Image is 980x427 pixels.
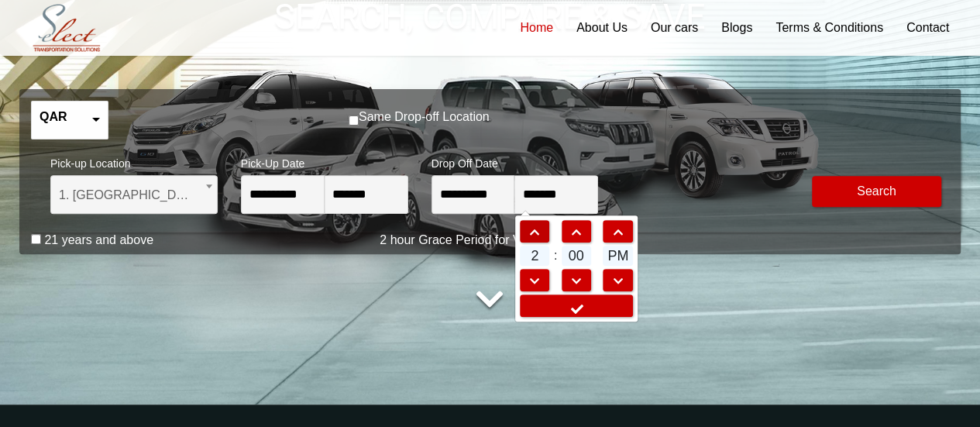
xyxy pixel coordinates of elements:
span: Pick-Up Date [241,147,408,175]
label: QAR [40,109,67,125]
img: Select Rent a Car [23,2,110,55]
span: Drop Off Date [432,147,599,175]
span: 1. Hamad International Airport [50,175,218,214]
p: 2 hour Grace Period for Vehicle Drop off [19,231,961,250]
span: 2 [520,246,549,266]
span: 00 [562,246,591,266]
span: PM [603,246,633,266]
button: Modify Search [812,176,941,207]
td: : [551,244,560,267]
span: Pick-up Location [50,147,218,175]
label: 21 years and above [44,232,153,248]
span: 1. Hamad International Airport [59,176,209,215]
label: Same Drop-off Location [359,109,490,125]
